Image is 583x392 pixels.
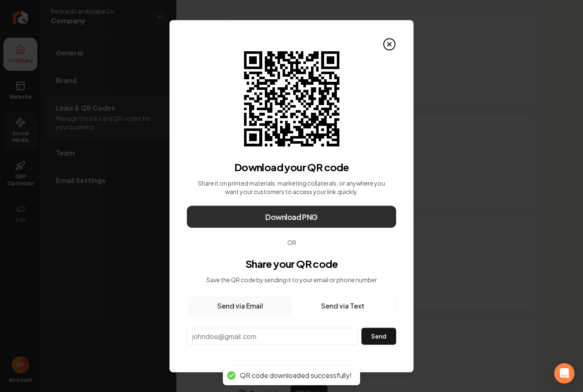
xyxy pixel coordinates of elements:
[187,206,396,228] button: Download PNG
[245,256,338,270] h3: Share your QR code
[240,371,352,380] div: QR code downloaded successfully!
[189,296,291,315] button: Send via Email
[197,178,386,195] p: Share it on printed materials, marketing collaterals, or anywhere you want your customers to acce...
[265,211,318,222] span: Download PNG
[291,296,394,315] button: Send via Text
[361,328,396,345] button: Send
[287,238,296,246] span: OR
[187,328,358,345] input: johndoe@gmail.com
[234,160,349,173] h3: Download your QR code
[206,275,377,284] p: Save the QR code by sending it to your email or phone number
